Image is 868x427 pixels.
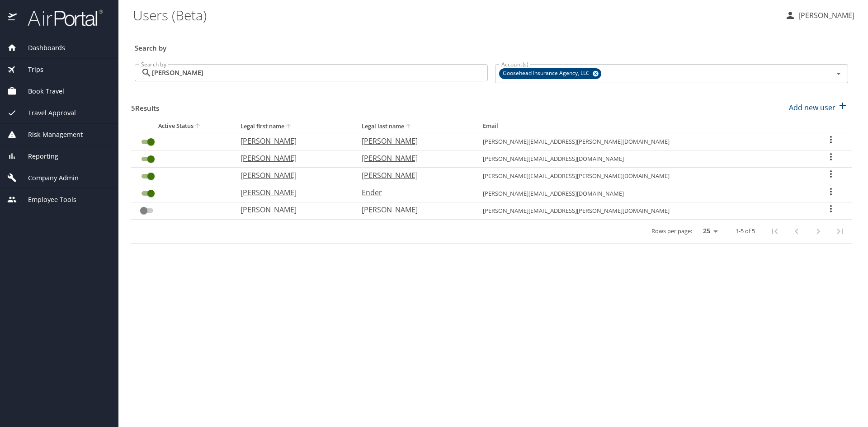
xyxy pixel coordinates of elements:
[233,120,354,133] th: Legal first name
[476,168,811,185] td: [PERSON_NAME][EMAIL_ADDRESS][PERSON_NAME][DOMAIN_NAME]
[789,102,835,113] p: Add new user
[781,7,858,23] button: [PERSON_NAME]
[785,98,852,117] button: Add new user
[131,120,233,133] th: Active Status
[499,68,601,79] div: Goosehead Insurance Agency, LLC
[476,202,811,219] td: [PERSON_NAME][EMAIL_ADDRESS][PERSON_NAME][DOMAIN_NAME]
[135,38,848,53] h3: Search by
[362,136,465,146] p: [PERSON_NAME]
[362,187,465,198] p: Ender
[17,173,79,183] span: Company Admin
[241,136,344,146] p: [PERSON_NAME]
[18,9,103,27] img: airportal-logo.png
[476,120,811,133] th: Email
[17,130,83,140] span: Risk Management
[476,150,811,168] td: [PERSON_NAME][EMAIL_ADDRESS][DOMAIN_NAME]
[736,228,755,234] p: 1-5 of 5
[362,170,465,181] p: [PERSON_NAME]
[362,204,465,215] p: [PERSON_NAME]
[8,9,18,27] img: icon-airportal.png
[17,195,76,205] span: Employee Tools
[17,65,43,75] span: Trips
[152,64,488,81] input: Search by name or email
[362,153,465,164] p: [PERSON_NAME]
[796,10,854,21] p: [PERSON_NAME]
[17,43,65,53] span: Dashboards
[17,151,58,161] span: Reporting
[133,1,778,29] h1: Users (Beta)
[651,228,692,234] p: Rows per page:
[696,225,721,238] select: rows per page
[193,122,203,131] button: sort
[404,122,413,131] button: sort
[354,120,476,133] th: Legal last name
[241,187,344,198] p: [PERSON_NAME]
[284,122,293,131] button: sort
[499,69,595,78] span: Goosehead Insurance Agency, LLC
[241,204,344,215] p: [PERSON_NAME]
[17,86,64,96] span: Book Travel
[241,170,344,181] p: [PERSON_NAME]
[476,185,811,202] td: [PERSON_NAME][EMAIL_ADDRESS][DOMAIN_NAME]
[241,153,344,164] p: [PERSON_NAME]
[131,98,159,113] h3: 5 Results
[131,120,852,244] table: User Search Table
[17,108,76,118] span: Travel Approval
[832,67,845,80] button: Open
[476,133,811,150] td: [PERSON_NAME][EMAIL_ADDRESS][PERSON_NAME][DOMAIN_NAME]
